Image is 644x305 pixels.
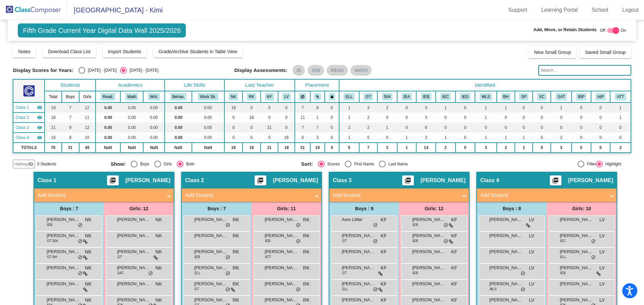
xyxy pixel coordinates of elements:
span: Notes [18,49,31,54]
button: Import Students [103,46,147,58]
td: 0 [515,123,533,133]
td: 0 [572,102,591,112]
td: 0.00 [165,123,192,133]
td: 0.00 [143,133,165,143]
td: 0 [515,102,533,112]
td: 0.00 [120,112,143,123]
span: Import Students [108,49,141,54]
span: Class 3 [15,125,29,131]
td: 0 [551,123,572,133]
div: Girls: 10 [547,202,616,215]
td: 19 [45,102,61,112]
td: Loreal Venner - No Class Name [13,133,45,143]
th: English Language Learner [339,91,359,102]
button: NK [229,93,238,100]
div: Both [183,161,195,167]
td: 2 [359,123,377,133]
span: [PERSON_NAME] [125,177,170,184]
td: 0 [591,133,610,143]
mat-icon: picture_as_pdf [109,177,117,186]
td: 11 [295,112,310,123]
mat-icon: visibility [37,125,42,130]
span: Fifth Grade Current Year Digital Data Wall 2025/2026 [18,23,186,37]
button: SAT [555,93,567,100]
td: 0 [261,102,278,112]
mat-icon: picture_as_pdf [256,177,264,186]
td: 21 [261,143,278,153]
td: 7 [62,102,79,112]
button: RK [247,93,256,100]
td: 0 [325,143,339,153]
div: Highlight [603,161,621,167]
div: First Name [352,161,374,167]
td: NaN [165,143,192,153]
td: 0 [533,123,551,133]
td: 7 [310,123,325,133]
div: Girls: 12 [399,202,469,215]
span: Class 2 [15,115,29,121]
td: 0 [278,123,295,133]
mat-panel-title: Add Student [185,192,310,199]
div: Girls [161,161,172,167]
td: 19 [224,143,243,153]
td: 0 [475,123,497,133]
td: 45 [79,143,96,153]
th: 504 Plan [377,91,397,102]
mat-icon: visibility [37,115,42,120]
mat-expansion-panel-header: Add Student [329,188,469,202]
td: 0.00 [192,102,224,112]
th: Kathleen Filkins [261,91,278,102]
span: NK [156,216,162,223]
th: SAT [551,91,572,102]
th: IEP-A [397,91,417,102]
th: Boys [62,91,79,102]
mat-panel-title: Add Student [480,192,605,199]
mat-panel-title: Add Student [333,192,458,199]
button: Grade/Archive Students in Table View [153,46,243,58]
th: IEP-C [436,91,455,102]
td: 7 [359,143,377,153]
td: NaN [192,143,224,153]
td: 0 [455,102,475,112]
td: NaN [143,143,165,153]
th: Attendance +18 days [610,91,631,102]
td: NaN [96,143,121,153]
td: 0 [551,112,572,123]
button: Work Sk. [198,93,218,100]
span: Off [600,27,605,33]
td: 21 [261,123,278,133]
span: NK [85,216,92,223]
td: 0 [224,133,243,143]
th: Students [45,79,95,91]
td: 0.00 [165,112,192,123]
td: 1 [497,102,515,112]
td: 18 [243,143,261,153]
div: Last Name [386,161,408,167]
td: 0 [243,102,261,112]
td: 0 [377,133,397,143]
div: [DATE] - [DATE] [85,67,117,73]
td: 0.00 [120,123,143,133]
td: 0 [224,123,243,133]
td: 2 [436,143,455,153]
a: School [586,5,613,15]
span: [PERSON_NAME] [568,177,613,184]
td: 5 [339,143,359,153]
mat-icon: picture_as_pdf [404,177,412,186]
span: Display Scores for Years: [13,67,73,73]
td: 0.00 [96,133,121,143]
button: BH [501,93,511,100]
span: [PERSON_NAME] [47,216,80,223]
button: Math [125,93,138,100]
td: 0.00 [192,123,224,133]
td: 0 [533,133,551,143]
td: 1 [610,112,631,123]
span: Grade/Archive Students in Table View [159,49,237,54]
span: Saved Small Group [585,50,626,55]
td: 0 [325,112,339,123]
button: Notes [13,46,36,58]
span: Class 2 [185,177,204,184]
button: ATT [615,93,626,100]
td: 0 [436,112,455,123]
div: Filter [584,161,596,167]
